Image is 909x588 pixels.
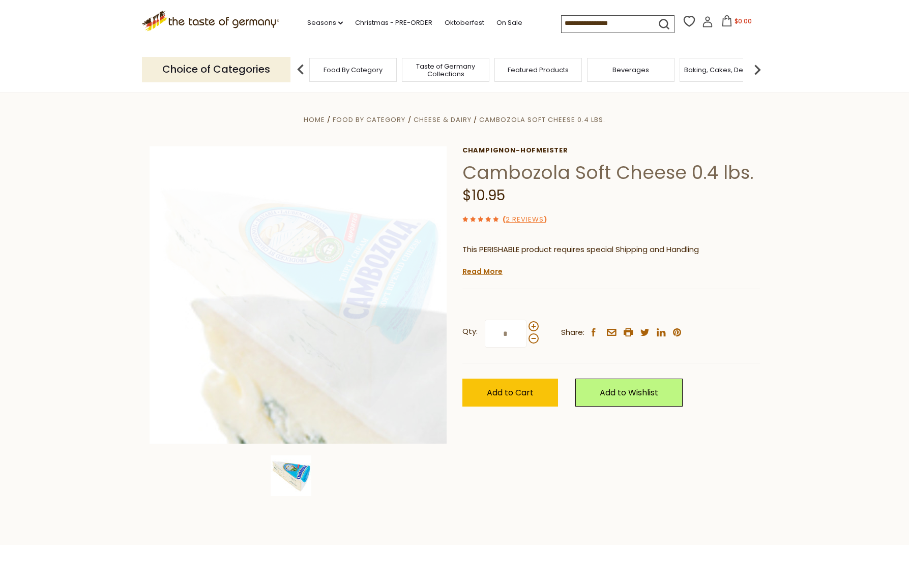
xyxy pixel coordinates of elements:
[612,66,649,74] a: Beverages
[747,59,768,80] img: next arrow
[290,59,311,80] img: previous arrow
[307,17,343,28] a: Seasons
[561,326,584,339] span: Share:
[462,146,760,154] a: Champignon-Hofmeister
[715,15,758,30] button: $0.00
[487,387,534,398] span: Add to Cart
[462,266,503,276] a: Read More
[485,320,526,348] input: Qty:
[496,17,522,28] a: On Sale
[333,115,405,125] a: Food By Category
[150,146,447,444] img: Cambozola Soft Cheese 0.4 lbs.
[462,161,760,184] h1: Cambozola Soft Cheese 0.4 lbs.
[506,214,544,225] a: 2 Reviews
[324,66,383,74] a: Food By Category
[479,115,605,125] a: Cambozola Soft Cheese 0.4 lbs.
[503,214,547,224] span: ( )
[405,63,486,78] a: Taste of Germany Collections
[684,66,763,74] a: Baking, Cakes, Desserts
[462,185,505,205] span: $10.95
[142,57,290,82] p: Choice of Categories
[462,379,558,407] button: Add to Cart
[472,264,760,276] li: We will ship this product in heat-protective packaging and ice.
[735,17,752,25] span: $0.00
[355,17,432,28] a: Christmas - PRE-ORDER
[575,379,683,407] a: Add to Wishlist
[445,17,484,28] a: Oktoberfest
[414,115,472,125] a: Cheese & Dairy
[271,455,311,496] img: Cambozola Soft Cheese 0.4 lbs.
[508,66,569,74] a: Featured Products
[462,325,478,338] strong: Qty:
[304,115,325,125] a: Home
[462,243,760,256] p: This PERISHABLE product requires special Shipping and Handling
